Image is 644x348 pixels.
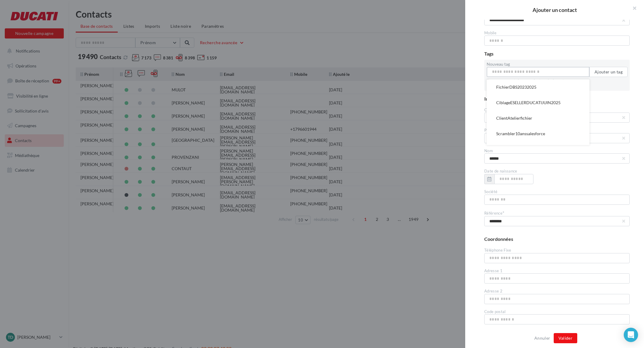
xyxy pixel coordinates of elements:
[624,328,638,342] div: Open Intercom Messenger
[484,288,630,294] div: Adresse 2
[475,7,634,13] h2: Ajouter un contact
[484,247,630,253] div: Téléphone Fixe
[484,148,630,154] div: Nom
[487,141,589,157] button: XDIAVELV4
[484,127,630,133] div: Prénom
[484,236,630,243] div: Coordonnées
[484,210,630,216] div: Référence
[484,168,630,174] div: Date de naissance
[484,268,630,274] div: Adresse 1
[487,77,627,84] div: Appuyer sur entrée pour ajouter plusieurs tags
[484,50,630,57] div: Tags
[484,189,630,195] div: Société
[487,110,589,126] button: ClientAtelierfichier
[484,107,630,113] div: Civilité
[487,79,589,95] button: FichierDBS20232025
[484,96,630,102] div: Informations
[484,309,630,315] div: Code postal
[532,335,553,342] button: Annuler
[554,333,577,343] button: Valider
[487,126,589,141] button: Scrambler10anssalesforce
[484,30,630,36] div: Mobile
[487,95,589,110] button: CiblageESELLERDUCATIJUIN2025
[589,67,628,77] button: Ajouter un tag
[487,62,627,66] label: Nouveau tag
